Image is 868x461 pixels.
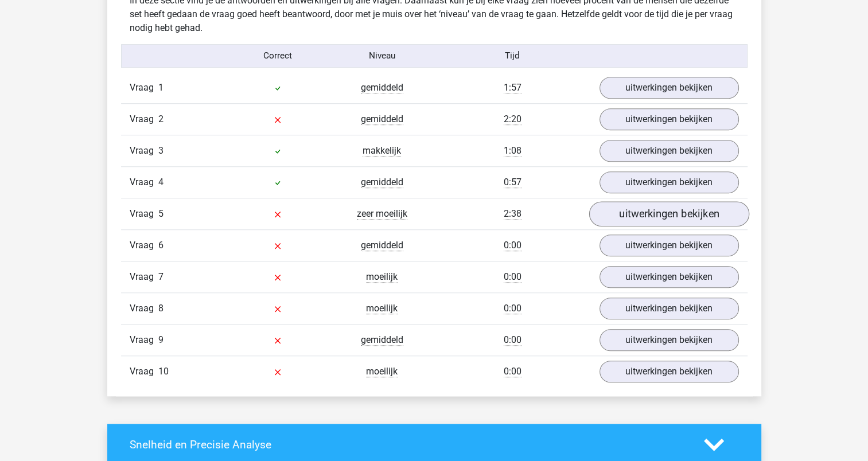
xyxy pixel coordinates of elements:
[589,201,749,226] a: uitwerkingen bekijken
[361,334,403,346] span: gemiddeld
[361,240,403,251] span: gemiddeld
[366,303,398,314] span: moeilijk
[130,438,687,451] h4: Snelheid en Precisie Analyse
[600,235,739,256] a: uitwerkingen bekijken
[361,114,403,125] span: gemiddeld
[158,334,164,345] span: 9
[504,177,521,188] span: 0:57
[504,271,521,283] span: 0:00
[434,49,590,62] div: Tijd
[600,266,739,288] a: uitwerkingen bekijken
[600,329,739,351] a: uitwerkingen bekijken
[504,303,521,314] span: 0:00
[130,112,158,126] span: Vraag
[130,239,158,252] span: Vraag
[504,114,521,125] span: 2:20
[600,171,739,193] a: uitwerkingen bekijken
[600,108,739,130] a: uitwerkingen bekijken
[225,49,330,62] div: Correct
[504,334,521,346] span: 0:00
[130,81,158,95] span: Vraag
[600,298,739,319] a: uitwerkingen bekijken
[366,366,398,377] span: moeilijk
[361,177,403,188] span: gemiddeld
[158,303,164,314] span: 8
[366,271,398,283] span: moeilijk
[504,145,521,157] span: 1:08
[158,145,164,156] span: 3
[158,82,164,93] span: 1
[130,333,158,347] span: Vraag
[130,302,158,315] span: Vraag
[504,208,521,220] span: 2:38
[130,144,158,158] span: Vraag
[600,140,739,162] a: uitwerkingen bekijken
[504,240,521,251] span: 0:00
[600,77,739,99] a: uitwerkingen bekijken
[130,365,158,378] span: Vraag
[130,207,158,221] span: Vraag
[158,208,164,219] span: 5
[504,366,521,377] span: 0:00
[158,177,164,187] span: 4
[361,82,403,93] span: gemiddeld
[130,270,158,284] span: Vraag
[357,208,407,220] span: zeer moeilijk
[158,271,164,282] span: 7
[158,240,164,251] span: 6
[330,49,434,62] div: Niveau
[130,175,158,189] span: Vraag
[600,361,739,382] a: uitwerkingen bekijken
[363,145,401,157] span: makkelijk
[158,366,169,377] span: 10
[158,114,164,124] span: 2
[504,82,521,93] span: 1:57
